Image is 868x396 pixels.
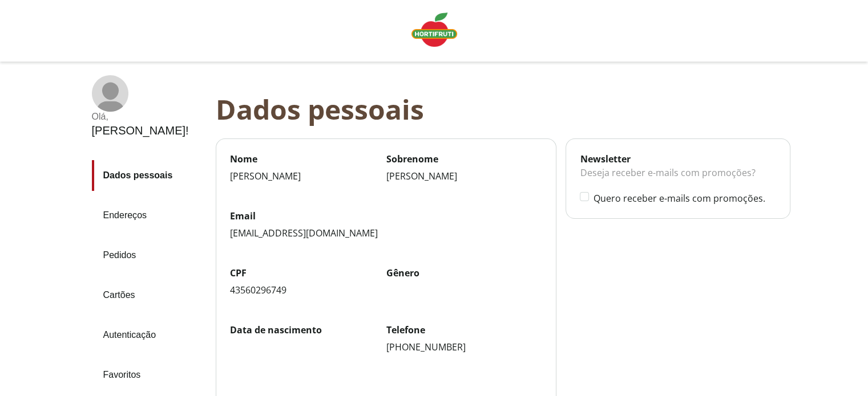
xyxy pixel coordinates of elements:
[230,284,386,296] div: 43560296749
[386,324,543,336] label: Telefone
[92,124,189,137] div: [PERSON_NAME] !
[230,227,543,239] div: [EMAIL_ADDRESS][DOMAIN_NAME]
[386,267,543,279] label: Gênero
[230,170,386,182] div: [PERSON_NAME]
[92,280,207,311] a: Cartões
[407,8,462,54] a: Logo
[230,210,543,222] label: Email
[230,267,386,279] label: CPF
[92,240,207,271] a: Pedidos
[386,153,543,165] label: Sobrenome
[230,324,386,336] label: Data de nascimento
[386,170,543,182] div: [PERSON_NAME]
[216,93,800,125] div: Dados pessoais
[411,13,457,47] img: Logo
[580,153,776,165] div: Newsletter
[92,160,207,191] a: Dados pessoais
[92,200,207,231] a: Endereços
[386,341,543,353] div: [PHONE_NUMBER]
[92,112,189,122] div: Olá ,
[230,153,386,165] label: Nome
[92,320,207,350] a: Autenticação
[92,360,207,390] a: Favoritos
[593,192,776,205] label: Quero receber e-mails com promoções.
[580,165,776,191] div: Deseja receber e-mails com promoções?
